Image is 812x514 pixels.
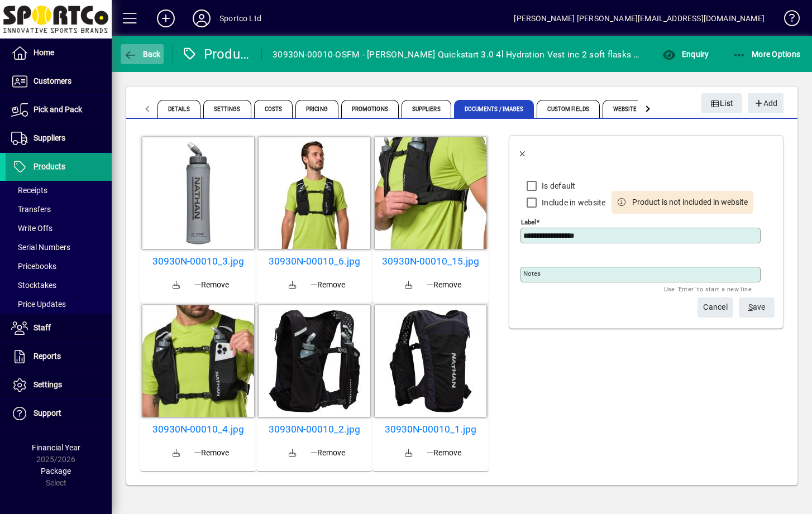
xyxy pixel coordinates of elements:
[163,272,190,299] a: Download
[753,94,777,113] span: Add
[521,218,536,226] mat-label: Label
[632,196,748,208] span: Product is not included in website
[6,181,112,200] a: Receipts
[190,275,233,295] button: Remove
[306,275,350,295] button: Remove
[261,424,368,435] a: 30930N-00010_2.jpg
[395,272,422,299] a: Download
[34,76,71,85] span: Customers
[539,197,606,208] label: Include in website
[730,44,804,64] button: More Options
[698,297,733,318] button: Cancel
[121,44,164,64] button: Back
[181,45,250,63] div: Product
[34,409,61,417] span: Support
[537,100,599,118] span: Custom Fields
[748,93,784,113] button: Add
[6,371,112,399] a: Settings
[311,279,345,291] span: Remove
[701,93,743,113] button: List
[514,9,765,27] div: [PERSON_NAME] [PERSON_NAME][EMAIL_ADDRESS][DOMAIN_NAME]
[748,302,753,311] span: S
[34,105,82,114] span: Pick and Pack
[190,443,233,463] button: Remove
[509,138,536,165] button: Back
[145,256,252,267] a: 30930N-00010_3.jpg
[41,467,71,475] span: Package
[261,256,368,267] a: 30930N-00010_6.jpg
[6,276,112,295] a: Stocktakes
[279,440,306,467] a: Download
[203,100,251,118] span: Settings
[148,8,184,28] button: Add
[11,205,51,214] span: Transfers
[279,272,306,299] a: Download
[11,186,47,195] span: Receipts
[739,297,775,318] button: Save
[422,275,466,295] button: Remove
[306,443,350,463] button: Remove
[454,100,534,118] span: Documents / Images
[34,162,65,171] span: Products
[733,50,801,59] span: More Options
[395,440,422,467] a: Download
[219,9,261,27] div: Sportco Ltd
[6,68,112,95] a: Customers
[6,124,112,152] a: Suppliers
[145,424,252,435] a: 30930N-00010_4.jpg
[664,282,752,295] mat-hint: Use 'Enter' to start a new line
[34,352,61,361] span: Reports
[157,100,200,118] span: Details
[660,44,711,64] button: Enquiry
[710,94,734,113] span: List
[184,8,219,28] button: Profile
[6,39,112,67] a: Home
[6,400,112,427] a: Support
[295,100,338,118] span: Pricing
[6,219,112,238] a: Write Offs
[703,298,728,316] span: Cancel
[6,238,112,257] a: Serial Numbers
[523,270,541,277] mat-label: Notes
[123,50,161,59] span: Back
[11,281,56,290] span: Stocktakes
[32,443,80,452] span: Financial Year
[377,256,484,267] a: 30930N-00010_15.jpg
[427,447,461,459] span: Remove
[6,96,112,124] a: Pick and Pack
[539,180,576,191] label: Is default
[6,314,112,342] a: Staff
[402,100,451,118] span: Suppliers
[194,447,229,459] span: Remove
[662,50,709,59] span: Enquiry
[11,224,52,233] span: Write Offs
[427,279,461,291] span: Remove
[341,100,399,118] span: Promotions
[34,323,51,332] span: Staff
[603,100,648,118] span: Website
[377,424,484,435] a: 30930N-00010_1.jpg
[34,48,54,57] span: Home
[311,447,345,459] span: Remove
[6,257,112,276] a: Pricebooks
[11,243,70,252] span: Serial Numbers
[34,133,65,142] span: Suppliers
[112,44,173,64] app-page-header-button: Back
[6,295,112,314] a: Price Updates
[34,380,62,389] span: Settings
[422,443,466,463] button: Remove
[273,46,642,64] div: 30930N-00010-OSFM - [PERSON_NAME] Quickstart 3.0 4l Hydration Vest inc 2 soft flasks Black
[6,200,112,219] a: Transfers
[163,440,190,467] a: Download
[254,100,293,118] span: Costs
[11,262,56,271] span: Pricebooks
[194,279,229,291] span: Remove
[748,298,766,316] span: ave
[6,343,112,371] a: Reports
[11,300,66,309] span: Price Updates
